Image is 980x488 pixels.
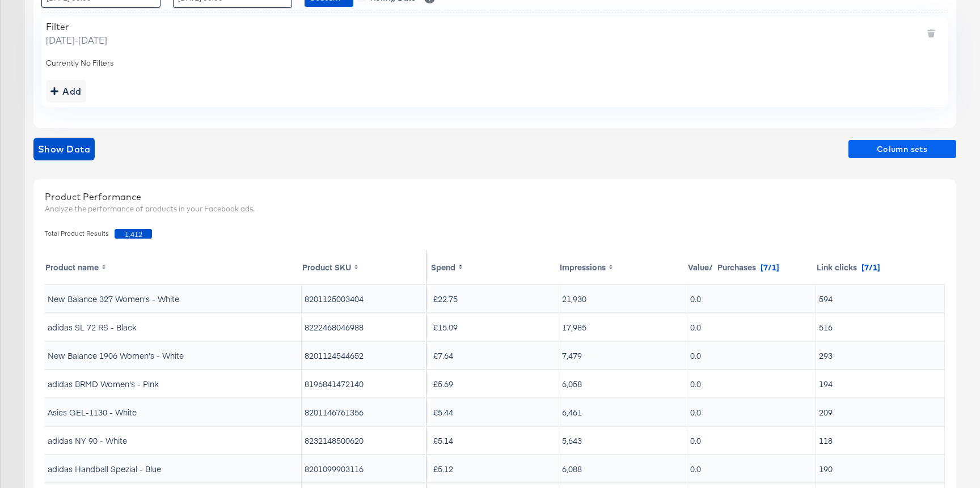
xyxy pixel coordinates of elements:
th: Toggle SortBy [302,250,426,284]
td: 8201124544652 [302,342,426,369]
div: Product Performance [45,190,945,203]
td: 0.0 [687,370,816,397]
td: 8201125003404 [302,285,426,312]
th: Toggle SortBy [45,250,302,284]
td: 194 [816,370,945,397]
td: Asics GEL-1130 - White [45,398,302,426]
td: £5.12 [430,455,559,482]
td: 5,643 [559,427,688,454]
td: 6,058 [559,370,688,397]
div: Analyze the performance of products in your Facebook ads. [45,203,945,214]
td: 8232148500620 [302,427,426,454]
td: 293 [816,342,945,369]
button: showdata [33,138,95,160]
td: £15.09 [430,313,559,341]
td: 0.0 [687,427,816,454]
td: adidas NY 90 - White [45,427,302,454]
td: 0.0 [687,313,816,341]
span: [DATE] - [DATE] [46,33,107,46]
td: 0.0 [687,342,816,369]
td: 6,461 [559,398,688,426]
td: 594 [816,285,945,312]
span: Total Product Results [45,229,115,239]
td: 0.0 [687,455,816,482]
td: 8222468046988 [302,313,426,341]
td: adidas BRMD Women's - Pink [45,370,302,397]
td: New Balance 1906 Women's - White [45,342,302,369]
button: addbutton [46,80,86,103]
div: Currently No Filters [46,58,944,69]
div: Add [50,83,82,99]
td: adidas SL 72 RS - Black [45,313,302,341]
td: 17,985 [559,313,688,341]
td: 209 [816,398,945,426]
span: Show Data [38,141,90,157]
td: £5.14 [430,427,559,454]
td: 0.0 [687,285,816,312]
div: Filter [46,21,107,32]
span: Column sets [853,142,952,156]
td: £5.69 [430,370,559,397]
td: 8201099903116 [302,455,426,482]
td: 6,088 [559,455,688,482]
th: Toggle SortBy [430,250,559,284]
td: £22.75 [430,285,559,312]
td: New Balance 327 Women's - White [45,285,302,312]
td: 8201146761356 [302,398,426,426]
td: adidas Handball Spezial - Blue [45,455,302,482]
th: Toggle SortBy [559,250,688,284]
td: £7.64 [430,342,559,369]
td: 118 [816,427,945,454]
td: 0.0 [687,398,816,426]
td: 21,930 [559,285,688,312]
td: 7,479 [559,342,688,369]
span: 1,412 [115,229,152,239]
button: Column sets [848,140,956,158]
td: 8196841472140 [302,370,426,397]
td: £5.44 [430,398,559,426]
td: 190 [816,455,945,482]
td: 516 [816,313,945,341]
